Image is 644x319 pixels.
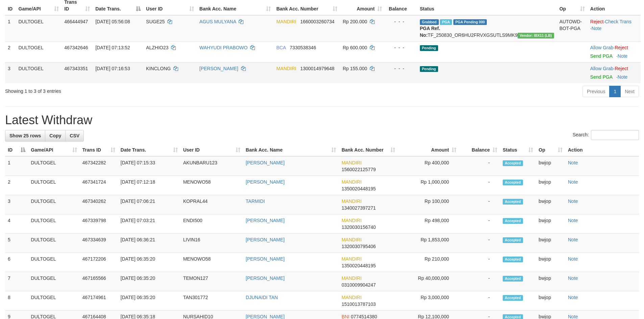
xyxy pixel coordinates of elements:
a: Show 25 rows [5,130,45,141]
th: User ID: activate to sort column ascending [181,144,243,156]
td: bwjop [536,291,565,311]
a: Send PGA [590,74,612,80]
span: MANDIRI [341,295,361,300]
span: Accepted [503,276,523,282]
span: Accepted [503,295,523,301]
td: [DATE] 07:12:18 [118,176,181,195]
span: ALZHIO23 [146,45,168,50]
td: TEMON127 [181,272,243,291]
span: Copy 1510013787103 to clipboard [341,301,376,307]
td: · · [588,15,641,42]
span: BCA [276,45,286,50]
td: DULTOGEL [16,62,62,83]
a: Reject [615,45,628,50]
td: - [459,156,500,176]
span: PGA Pending [453,19,487,25]
td: Rp 498,000 [398,214,459,234]
th: Game/API: activate to sort column ascending [28,144,79,156]
td: MENOWO58 [181,176,243,195]
td: 467340262 [80,195,118,214]
td: [DATE] 07:03:21 [118,214,181,234]
a: Note [568,218,578,223]
span: MANDIRI [341,256,361,262]
span: Accepted [503,237,523,243]
th: Status: activate to sort column ascending [500,144,536,156]
span: · [590,45,615,50]
span: 467342646 [64,45,88,50]
span: Accepted [503,257,523,262]
span: Rp 600.000 [343,45,367,50]
span: MANDIRI [341,237,361,242]
td: [DATE] 06:35:20 [118,291,181,311]
td: bwjop [536,214,565,234]
td: Rp 3,000,000 [398,291,459,311]
span: [DATE] 07:13:52 [95,45,130,50]
a: Reject [590,19,604,24]
td: bwjop [536,234,565,253]
div: - - - [387,65,414,72]
td: 3 [5,195,28,214]
span: 467343351 [64,66,88,71]
td: 467334639 [80,234,118,253]
td: 6 [5,253,28,272]
td: - [459,176,500,195]
a: Copy [45,130,66,141]
a: Allow Grab [590,66,613,71]
td: Rp 400,000 [398,156,459,176]
a: Note [592,26,602,31]
span: Accepted [503,218,523,224]
span: Copy 1320030795406 to clipboard [341,244,376,249]
a: [PERSON_NAME] [246,237,285,242]
span: Copy 1660003260734 to clipboard [300,19,334,24]
a: [PERSON_NAME] [246,218,285,223]
span: Copy 1320030156740 to clipboard [341,224,376,230]
span: Accepted [503,199,523,205]
th: Trans ID: activate to sort column ascending [80,144,118,156]
a: Previous [582,86,610,97]
td: bwjop [536,253,565,272]
span: Rp 200.000 [343,19,367,24]
td: 2 [5,176,28,195]
td: Rp 100,000 [398,195,459,214]
span: MANDIRI [341,218,361,223]
a: WAHYUDI PRABOWO [199,45,248,50]
th: ID: activate to sort column descending [5,144,28,156]
th: Date Trans.: activate to sort column ascending [118,144,181,156]
td: - [459,195,500,214]
span: Accepted [503,160,523,166]
a: CSV [65,130,84,141]
td: 1 [5,156,28,176]
a: Send PGA [590,53,612,59]
span: Copy 1340027397271 to clipboard [341,205,376,211]
h1: Latest Withdraw [5,113,639,127]
td: DULTOGEL [16,41,62,62]
td: - [459,234,500,253]
td: bwjop [536,195,565,214]
td: 7 [5,272,28,291]
a: TARMIDI [246,198,265,204]
td: [DATE] 07:15:33 [118,156,181,176]
td: · [588,62,641,83]
span: MANDIRI [341,160,361,165]
td: Rp 40,000,000 [398,272,459,291]
a: [PERSON_NAME] [199,66,238,71]
span: SUGE25 [146,19,165,24]
div: Showing 1 to 3 of 3 entries [5,85,263,95]
span: Accepted [503,180,523,185]
td: ENDI500 [181,214,243,234]
td: 467341724 [80,176,118,195]
span: Copy 0310009904247 to clipboard [341,282,376,288]
td: - [459,214,500,234]
td: DULTOGEL [28,176,79,195]
td: TF_250830_OR6HU2FRVXGSUTLS9MK9 [417,15,557,42]
td: KOPRAL44 [181,195,243,214]
span: Copy 1350020448195 to clipboard [341,263,376,268]
span: Pending [420,45,438,51]
td: 467165566 [80,272,118,291]
a: Check Trans [605,19,631,24]
th: Bank Acc. Number: activate to sort column ascending [339,144,398,156]
span: Vendor URL: https://dashboard.q2checkout.com/secure [518,33,554,38]
td: - [459,291,500,311]
td: [DATE] 07:06:21 [118,195,181,214]
a: Note [568,237,578,242]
